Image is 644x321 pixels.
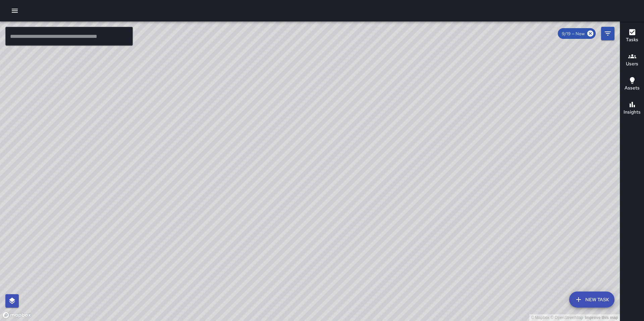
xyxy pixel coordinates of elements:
button: New Task [569,292,614,308]
button: Assets [620,72,644,97]
div: 9/19 — Now [558,28,596,39]
button: Filters [601,27,614,40]
span: 9/19 — Now [558,31,589,37]
button: Users [620,48,644,72]
h6: Tasks [626,36,638,44]
h6: Insights [624,109,641,116]
h6: Assets [625,84,640,92]
button: Tasks [620,24,644,48]
button: Insights [620,97,644,121]
h6: Users [626,60,638,68]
